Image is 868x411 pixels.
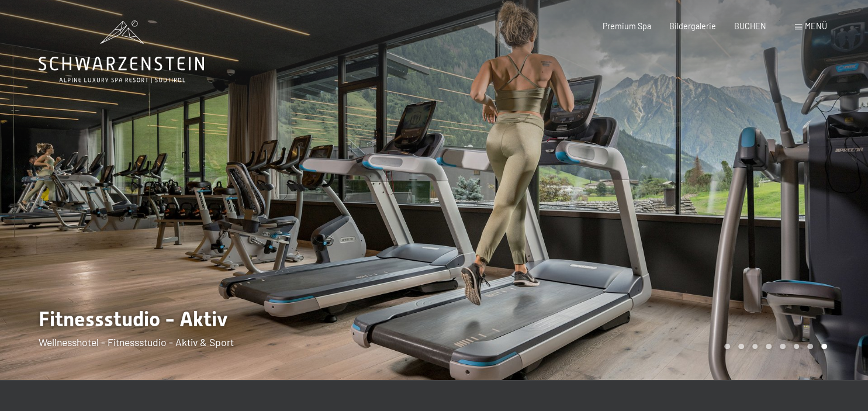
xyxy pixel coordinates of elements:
[724,344,730,350] div: Carousel Page 1
[734,21,766,31] a: BUCHEN
[321,233,417,245] span: Einwilligung Marketing*
[752,344,758,350] div: Carousel Page 3
[738,344,744,350] div: Carousel Page 2
[766,344,772,350] div: Carousel Page 4
[794,344,800,350] div: Carousel Page 6
[807,344,813,350] div: Carousel Page 7
[603,21,651,31] a: Premium Spa
[821,344,827,350] div: Carousel Page 8 (Current Slide)
[780,344,786,350] div: Carousel Page 5
[805,21,827,31] span: Menü
[720,344,826,350] div: Carousel Pagination
[669,21,716,31] a: Bildergalerie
